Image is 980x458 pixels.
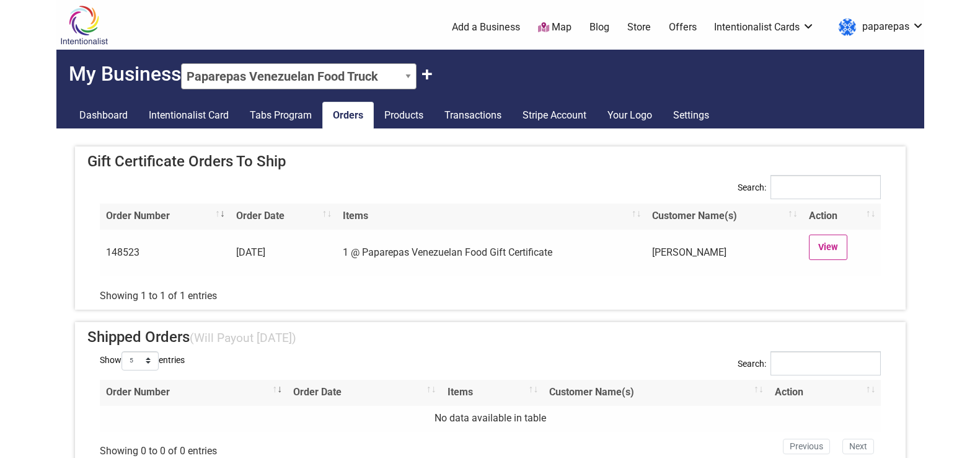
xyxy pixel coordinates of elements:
a: Store [627,20,651,34]
label: Search: [738,351,881,385]
a: Blog [589,20,609,34]
a: Orders [322,102,374,129]
th: Order Date: activate to sort column ascending [287,380,441,406]
th: Action: activate to sort column ascending [769,380,881,406]
a: View [809,235,848,260]
h4: Gift Certificate Orders To Ship [87,153,893,171]
th: Order Date: activate to sort column ascending [230,204,337,230]
a: Dashboard [69,102,138,129]
input: Search: [770,175,881,199]
button: Claim Another [422,62,433,86]
a: Transactions [434,102,512,129]
h4: Shipped Orders [87,328,893,346]
a: Settings [663,102,720,129]
a: Stripe Account [512,102,597,129]
td: No data available in table [100,406,881,432]
a: Your Logo [597,102,663,129]
td: [DATE] [230,230,337,276]
a: Intentionalist Cards [714,20,814,34]
small: (Will Payout [DATE]) [190,331,296,345]
select: Showentries [121,351,159,370]
img: Intentionalist [55,5,113,45]
th: Items: activate to sort column ascending [441,380,544,406]
a: Map [538,20,572,35]
th: Order Number: activate to sort column ascending [100,204,230,230]
th: Customer Name(s): activate to sort column ascending [543,380,768,406]
div: Showing 1 to 1 of 1 entries [100,280,415,303]
td: 148523 [100,230,230,276]
th: Customer Name(s): activate to sort column ascending [646,204,802,230]
th: Order Number: activate to sort column ascending [100,380,287,406]
a: Tabs Program [239,102,322,129]
input: Search: [770,351,881,375]
a: Add a Business [452,20,520,34]
label: Show entries [100,351,185,370]
h2: My Business [56,50,924,89]
a: Offers [669,20,697,34]
td: [PERSON_NAME] [646,230,802,276]
a: paparepas [832,16,924,38]
a: Products [374,102,434,129]
label: Search: [738,175,881,209]
td: 1 @ Paparepas Venezuelan Food Gift Certificate [337,230,646,276]
a: Intentionalist Card [138,102,239,129]
th: Action: activate to sort column ascending [803,204,881,230]
th: Items: activate to sort column ascending [337,204,646,230]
